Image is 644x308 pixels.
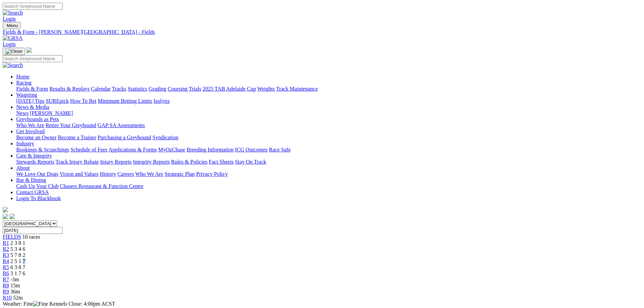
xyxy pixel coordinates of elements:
div: Industry [16,147,641,153]
span: 3 1 7 6 [10,270,25,276]
a: Applications & Forms [109,147,157,152]
span: R7 [3,277,9,282]
a: Syndication [152,135,178,140]
a: Racing [16,80,31,86]
a: Who We Are [135,171,163,177]
a: R4 [3,258,9,264]
button: Toggle navigation [3,22,21,29]
a: About [16,165,30,171]
a: Tracks [112,86,126,92]
span: 10 races [22,234,40,240]
a: Grading [149,86,166,92]
a: Track Injury Rebate [55,159,99,165]
a: Track Maintenance [276,86,318,92]
img: Search [3,10,23,16]
span: 2 5 1 7 [10,258,25,264]
div: Fields & Form - [PERSON_NAME][GEOGRAPHIC_DATA] - Fields [3,29,641,35]
a: Stay On Track [235,159,266,165]
span: Weather: Fine [3,301,49,307]
span: Kennels Close: 4:00pm ACST [49,301,115,307]
a: Login [3,16,16,22]
a: Privacy Policy [196,171,228,177]
a: News & Media [16,104,49,110]
img: twitter.svg [9,214,15,219]
div: News & Media [16,110,641,116]
a: Chasers Restaurant & Function Centre [60,183,143,189]
a: MyOzChase [158,147,185,152]
a: Rules & Policies [171,159,208,165]
div: Get Involved [16,135,641,141]
a: Weights [257,86,275,92]
a: [DATE] Tips [16,98,44,104]
a: R5 [3,264,9,270]
a: Login To Blackbook [16,195,61,201]
a: R9 [3,289,9,294]
a: FIELDS [3,234,21,240]
button: Toggle navigation [3,48,25,55]
a: Stewards Reports [16,159,54,165]
a: Calendar [91,86,111,92]
a: R3 [3,252,9,258]
img: facebook.svg [3,214,8,219]
img: logo-grsa-white.png [26,47,32,53]
div: Bar & Dining [16,183,641,189]
a: Become an Owner [16,135,56,140]
div: About [16,171,641,177]
a: Care & Integrity [16,153,52,159]
a: SUREpick [46,98,69,104]
a: Bar & Dining [16,177,46,183]
div: Racing [16,86,641,92]
a: Results & Replays [49,86,90,92]
a: Injury Reports [100,159,132,165]
input: Search [3,3,63,10]
a: R10 [3,295,12,301]
span: 36m [10,289,20,294]
a: Who We Are [16,122,44,128]
a: ICG Outcomes [235,147,267,152]
span: 6 3 8 7 [10,264,25,270]
span: 2 3 8 1 [10,240,25,246]
span: Menu [7,23,18,28]
a: Vision and Values [59,171,98,177]
a: Cash Up Your Club [16,183,58,189]
a: Home [16,74,29,79]
a: Wagering [16,92,37,98]
a: R2 [3,246,9,252]
a: Greyhounds as Pets [16,116,59,122]
a: Strategic Plan [165,171,195,177]
a: Trials [189,86,201,92]
a: How To Bet [70,98,97,104]
a: [PERSON_NAME] [30,110,73,116]
a: Breeding Information [187,147,234,152]
a: R6 [3,270,9,276]
a: Schedule of Fees [70,147,107,152]
a: Careers [117,171,134,177]
a: Isolynx [153,98,170,104]
a: Get Involved [16,128,45,134]
a: Integrity Reports [133,159,170,165]
a: Industry [16,141,34,146]
div: Wagering [16,98,641,104]
a: R8 [3,283,9,288]
input: Select date [3,227,63,234]
img: GRSA [3,35,23,41]
a: Bookings & Scratchings [16,147,69,152]
a: Race Safe [269,147,290,152]
img: logo-grsa-white.png [3,207,8,212]
a: News [16,110,28,116]
img: Fine [33,301,48,307]
a: R1 [3,240,9,246]
a: Purchasing a Greyhound [98,135,151,140]
span: -3m [10,277,19,282]
a: 2025 TAB Adelaide Cup [202,86,256,92]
